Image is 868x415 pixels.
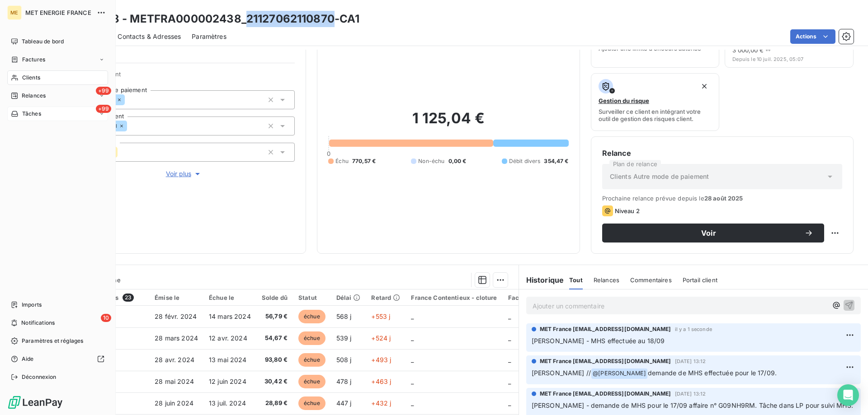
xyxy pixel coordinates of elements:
[262,334,288,343] span: 54,67 €
[448,157,467,165] span: 0,00 €
[610,172,709,181] span: Clients Autre mode de paiement
[155,312,197,320] span: 28 févr. 2024
[118,148,125,156] input: Ajouter une valeur
[336,334,352,342] span: 539 j
[155,399,193,407] span: 28 juin 2024
[648,369,777,377] span: demande de MHS effectuée pour le 17/09.
[123,294,134,302] span: 23
[298,310,325,323] span: échue
[675,359,706,364] span: [DATE] 13:12
[411,294,497,301] div: France Contentieux - cloture
[371,312,390,320] span: +553 j
[298,331,325,345] span: échue
[209,334,247,342] span: 12 avr. 2024
[73,70,295,83] span: Propriétés Client
[22,337,83,345] span: Paramètres et réglages
[155,334,198,342] span: 28 mars 2024
[569,276,583,284] span: Tout
[732,56,846,62] span: Depuis le 10 juil. 2025, 05:07
[613,229,804,237] span: Voir
[22,74,40,82] span: Clients
[22,56,45,64] span: Factures
[96,105,111,113] span: +99
[532,369,591,377] span: [PERSON_NAME] //
[411,334,414,342] span: _
[508,356,511,364] span: _
[209,356,247,364] span: 13 mai 2024
[328,109,568,136] h2: 1 125,04 €
[418,157,444,165] span: Non-échu
[544,157,568,165] span: 354,47 €
[540,357,671,365] span: MET France [EMAIL_ADDRESS][DOMAIN_NAME]
[335,157,349,165] span: Échu
[508,312,511,320] span: _
[166,169,202,178] span: Voir plus
[508,334,511,342] span: _
[327,150,330,157] span: 0
[540,325,671,333] span: MET France [EMAIL_ADDRESS][DOMAIN_NAME]
[298,375,325,388] span: échue
[262,294,288,301] div: Solde dû
[262,312,288,321] span: 56,79 €
[519,275,564,285] h6: Historique
[837,384,859,406] div: Open Intercom Messenger
[298,294,325,301] div: Statut
[101,314,111,322] span: 10
[298,353,325,367] span: échue
[790,29,835,44] button: Actions
[630,276,672,284] span: Commentaires
[21,319,55,327] span: Notifications
[508,294,570,301] div: Facture / Echéancier
[96,87,111,95] span: +99
[336,378,352,385] span: 478 j
[411,378,414,385] span: _
[262,377,288,386] span: 30,42 €
[602,195,842,202] span: Prochaine relance prévue depuis le
[73,169,295,179] button: Voir plus
[675,391,706,396] span: [DATE] 13:12
[602,148,842,159] h6: Relance
[336,399,352,407] span: 447 j
[22,92,46,100] span: Relances
[262,399,288,408] span: 28,89 €
[22,37,64,46] span: Tableau de bord
[22,110,41,118] span: Tâches
[371,294,400,301] div: Retard
[209,399,246,407] span: 13 juil. 2024
[411,312,414,320] span: _
[7,395,63,410] img: Logo LeanPay
[209,294,251,301] div: Échue le
[22,301,42,309] span: Imports
[532,337,665,345] span: [PERSON_NAME] - MHS effectuée au 18/09
[25,9,91,16] span: MET ENERGIE FRANCE
[209,312,251,320] span: 14 mars 2024
[7,5,22,20] div: ME
[599,97,649,104] span: Gestion du risque
[508,378,511,385] span: _
[22,355,34,363] span: Aide
[118,32,181,41] span: Contacts & Adresses
[509,157,541,165] span: Débit divers
[508,399,511,407] span: _
[125,96,132,104] input: Ajouter une valeur
[371,378,391,385] span: +463 j
[209,378,246,385] span: 12 juin 2024
[155,294,198,301] div: Émise le
[594,276,619,284] span: Relances
[371,356,391,364] span: +493 j
[7,352,108,366] a: Aide
[155,356,194,364] span: 28 avr. 2024
[155,378,194,385] span: 28 mai 2024
[371,399,391,407] span: +432 j
[298,396,325,410] span: échue
[591,73,720,131] button: Gestion du risqueSurveiller ce client en intégrant votre outil de gestion des risques client.
[22,373,57,381] span: Déconnexion
[411,356,414,364] span: _
[683,276,717,284] span: Portail client
[192,32,226,41] span: Paramètres
[262,355,288,364] span: 93,80 €
[704,195,743,202] span: 28 août 2025
[80,11,359,27] h3: VRD 78 - METFRA000002438_21127062110870-CA1
[675,326,712,332] span: il y a 1 seconde
[602,224,824,242] button: Voir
